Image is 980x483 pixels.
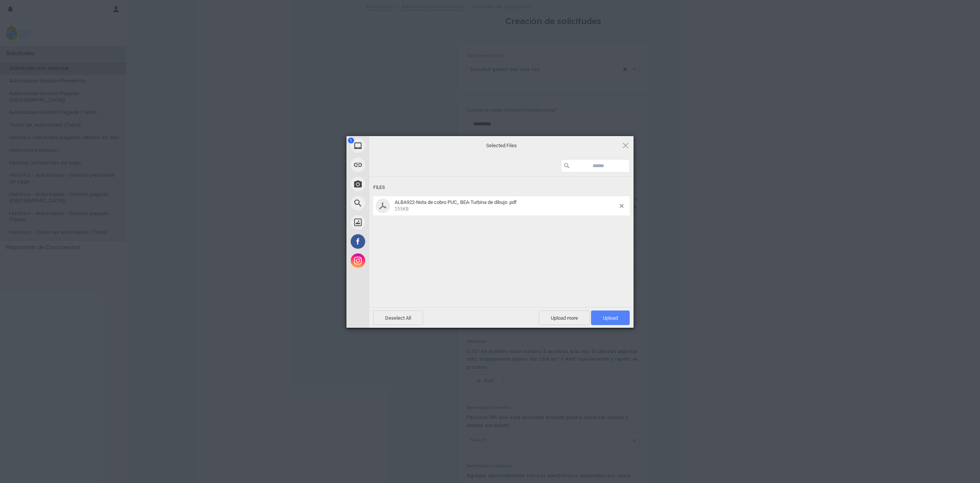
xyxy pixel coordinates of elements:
span: Upload [591,310,630,325]
div: Files [373,181,630,195]
div: Link (URL) [346,155,438,174]
span: Click here or hit ESC to close picker [621,141,630,149]
div: My Device [346,136,438,155]
span: Selected Files [425,142,578,149]
div: Unsplash [346,213,438,232]
div: Facebook [346,232,438,251]
span: Deselect All [373,310,423,325]
span: 1 [348,138,354,143]
span: Upload [603,315,618,321]
span: ALBA922-Nota de cobro PUC_ BEA-Turbina de dibujo .pdf [395,199,517,205]
span: 255KB [395,206,408,212]
div: Take Photo [346,174,438,194]
span: Upload more [539,310,590,325]
span: ALBA922-Nota de cobro PUC_ BEA-Turbina de dibujo .pdf [392,199,620,212]
div: Web Search [346,194,438,213]
div: Instagram [346,251,438,270]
